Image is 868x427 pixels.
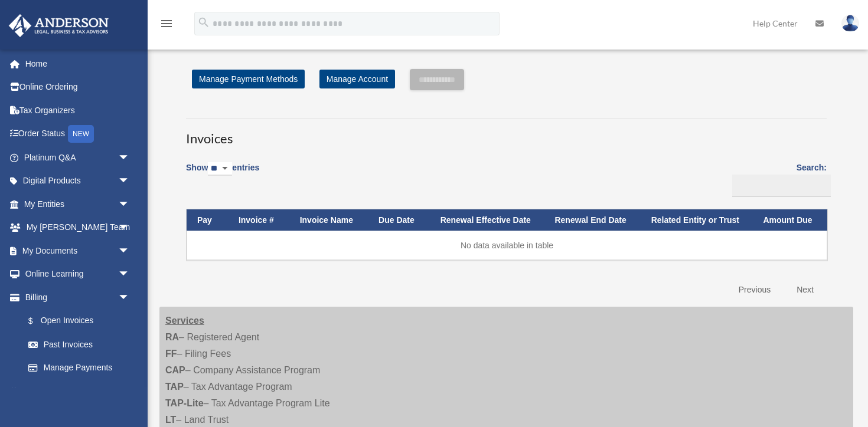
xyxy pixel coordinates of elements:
div: NEW [68,125,94,143]
th: Invoice Name: activate to sort column ascending [289,209,368,231]
span: $ [35,314,41,329]
a: $Open Invoices [17,309,136,333]
input: Search: [732,175,831,197]
a: Past Invoices [17,333,142,356]
label: Show entries [186,160,259,188]
a: My Documentsarrow_drop_down [8,239,148,262]
th: Amount Due: activate to sort column ascending [752,209,827,231]
i: search [197,16,210,29]
img: Anderson Advisors Platinum Portal [5,14,112,37]
a: My Entitiesarrow_drop_down [8,192,148,216]
select: Showentries [208,162,232,176]
strong: Services [165,316,204,326]
a: Home [8,52,148,75]
a: Billingarrow_drop_down [8,285,142,309]
a: menu [159,21,174,31]
strong: FF [165,349,177,359]
a: Order StatusNEW [8,122,148,146]
i: menu [159,17,174,31]
th: Renewal End Date: activate to sort column ascending [544,209,640,231]
span: arrow_drop_down [118,262,142,287]
th: Invoice #: activate to sort column ascending [228,209,289,231]
th: Due Date: activate to sort column ascending [368,209,430,231]
span: arrow_drop_down [118,285,142,310]
strong: TAP [165,382,184,392]
td: No data available in table [187,231,827,260]
strong: TAP-Lite [165,398,204,408]
a: Events Calendar [8,379,148,403]
span: arrow_drop_down [118,146,142,170]
span: arrow_drop_down [118,239,142,263]
th: Pay: activate to sort column descending [187,209,228,231]
th: Related Entity or Trust: activate to sort column ascending [641,209,753,231]
a: Online Learningarrow_drop_down [8,262,148,286]
a: My [PERSON_NAME] Teamarrow_drop_down [8,216,148,239]
span: arrow_drop_down [118,192,142,216]
a: Digital Productsarrow_drop_down [8,169,148,193]
strong: RA [165,332,179,342]
span: arrow_drop_down [118,216,142,240]
span: arrow_drop_down [118,169,142,193]
a: Next [788,278,823,302]
a: Tax Organizers [8,98,148,122]
a: Platinum Q&Aarrow_drop_down [8,146,148,169]
a: Manage Payments [17,356,142,380]
a: Manage Payment Methods [192,70,305,88]
h3: Invoices [186,119,827,148]
strong: CAP [165,365,185,375]
strong: LT [165,415,176,425]
label: Search: [728,160,827,197]
a: Online Ordering [8,75,148,99]
a: Previous [730,278,779,302]
a: Manage Account [319,70,395,88]
img: User Pic [841,15,859,32]
th: Renewal Effective Date: activate to sort column ascending [430,209,544,231]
